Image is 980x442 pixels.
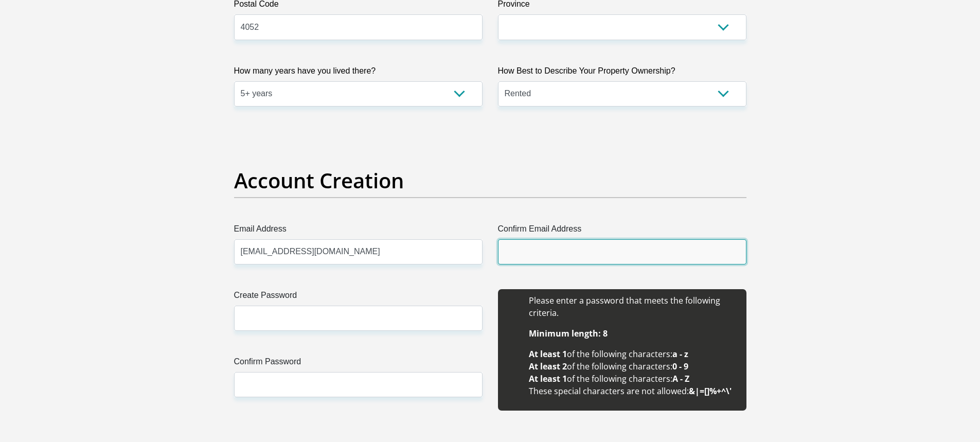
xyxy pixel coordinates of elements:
[234,14,483,40] input: Postal Code
[529,348,736,360] li: of the following characters:
[234,168,746,193] h2: Account Creation
[234,356,483,372] label: Confirm Password
[689,385,732,397] b: &|=[]%+^\'
[529,348,567,360] b: At least 1
[234,239,483,264] input: Email Address
[529,373,736,385] li: of the following characters:
[529,294,736,319] li: Please enter a password that meets the following criteria.
[234,65,483,81] label: How many years have you lived there?
[498,81,746,107] select: Please select a value
[498,223,746,239] label: Confirm Email Address
[672,373,689,384] b: A - Z
[529,361,567,372] b: At least 2
[672,348,688,360] b: a - z
[234,289,483,306] label: Create Password
[234,81,483,107] select: Please select a value
[234,306,483,331] input: Create Password
[498,14,746,40] select: Please Select a Province
[529,360,736,373] li: of the following characters:
[498,239,746,264] input: Confirm Email Address
[234,372,483,397] input: Confirm Password
[529,373,567,384] b: At least 1
[498,65,746,81] label: How Best to Describe Your Property Ownership?
[234,223,483,239] label: Email Address
[529,385,736,397] li: These special characters are not allowed:
[672,361,688,372] b: 0 - 9
[529,328,608,339] b: Minimum length: 8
